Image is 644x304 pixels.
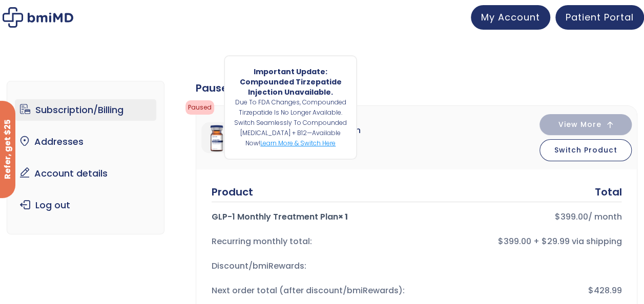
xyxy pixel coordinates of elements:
a: My Account [471,5,550,30]
strong: Important Update: Compounded Tirzepatide Injection Unavailable. [240,67,342,97]
span: Switch Product [554,145,617,155]
strong: × 1 [338,211,348,223]
button: Switch Product [539,139,632,161]
div: $399.00 + $29.99 via shipping [425,234,621,249]
bdi: 399.00 [554,211,588,223]
button: View More [539,114,632,135]
div: Total [594,185,621,199]
a: Subscription/Billing [15,99,156,121]
div: Paused Subscriptions [196,81,637,95]
div: Product [212,185,253,199]
span: View More [558,121,601,128]
div: Next order total (after discount/bmiRewards): [212,284,408,298]
span: Due to FDA changes, compounded Tirzepatide is no longer available. Switch seamlessly to compounde... [230,97,351,148]
div: Recurring monthly total: [212,234,408,249]
a: Addresses [15,131,156,153]
a: Patient Portal [555,5,644,30]
a: Account details [15,163,156,184]
span: Paused [185,100,214,115]
span: Patient Portal [566,11,634,24]
div: Discount/bmiRewards: [212,259,408,273]
span: $ [554,211,560,223]
img: My account [3,7,73,28]
div: GLP-1 Monthly Treatment Plan [212,210,408,224]
nav: Account pages [7,81,164,234]
div: $428.99 [425,284,621,298]
span: My Account [481,11,540,24]
div: / month [425,210,621,224]
a: Log out [15,194,156,216]
a: Learn more & switch here [260,139,336,147]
